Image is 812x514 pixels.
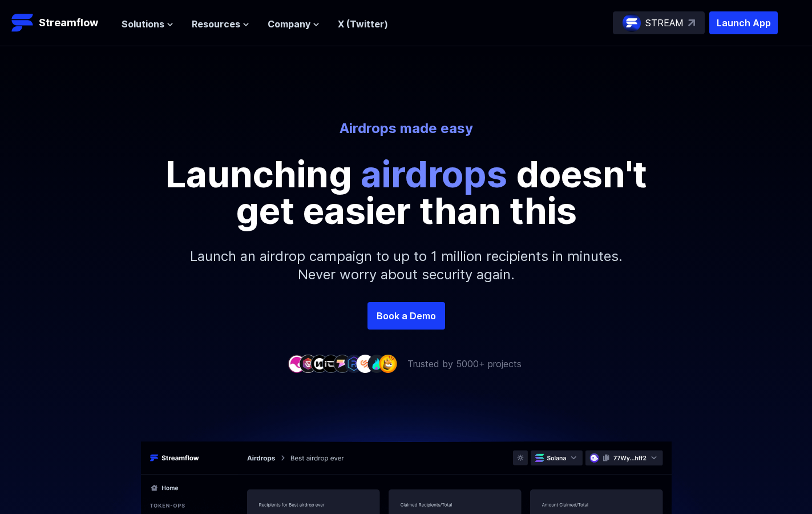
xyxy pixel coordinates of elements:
[288,355,306,372] img: company-1
[268,17,310,31] span: Company
[322,355,340,372] img: company-4
[11,11,110,34] a: Streamflow
[338,18,388,30] a: X (Twitter)
[192,17,249,31] button: Resources
[379,355,397,372] img: company-9
[345,355,363,372] img: company-6
[90,119,722,138] p: Airdrops made easy
[122,17,173,31] button: Solutions
[161,229,652,302] p: Launch an airdrop campaign to up to 1 million recipients in minutes. Never worry about security a...
[11,11,34,34] img: Streamflow Logo
[150,156,663,229] p: Launching doesn't get easier than this
[333,355,352,372] img: company-5
[613,11,705,34] a: STREAM
[39,15,98,31] p: Streamflow
[268,17,320,31] button: Company
[407,357,522,371] p: Trusted by 5000+ projects
[310,355,329,372] img: company-3
[645,16,684,30] p: STREAM
[367,355,386,372] img: company-8
[709,11,778,34] button: Launch App
[367,302,445,330] a: Book a Demo
[299,355,317,372] img: company-2
[122,17,164,31] span: Solutions
[192,17,240,31] span: Resources
[688,19,695,26] img: top-right-arrow.svg
[356,355,374,372] img: company-7
[361,152,507,196] span: airdrops
[623,14,641,32] img: streamflow-logo-circle.png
